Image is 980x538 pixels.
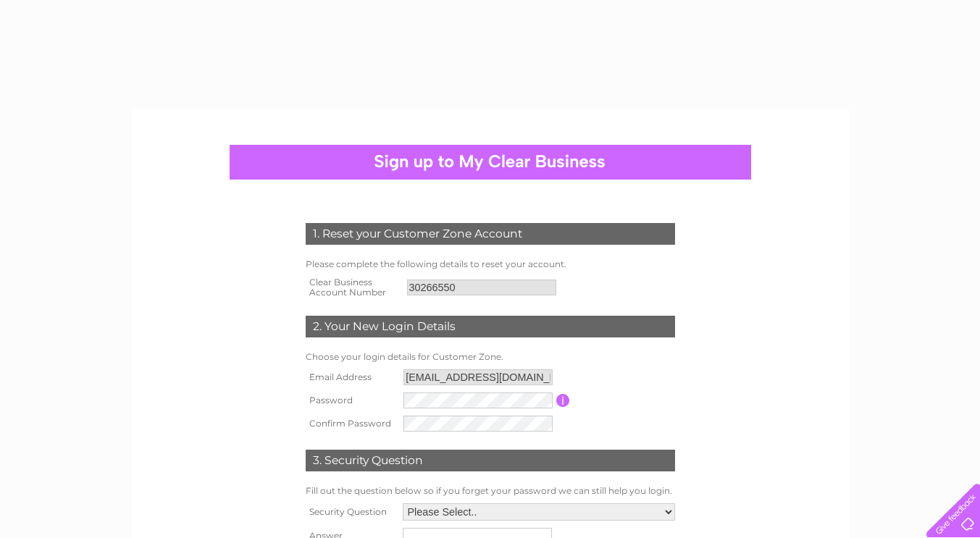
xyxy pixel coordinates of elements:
th: Password [302,389,401,412]
input: Information [556,394,570,407]
td: Choose your login details for Customer Zone. [302,348,679,366]
th: Clear Business Account Number [302,273,403,302]
th: Security Question [302,500,399,524]
td: Please complete the following details to reset your account. [302,256,679,273]
div: 1. Reset your Customer Zone Account [306,223,675,245]
th: Confirm Password [302,412,401,435]
td: Fill out the question below so if you forget your password we can still help you login. [302,482,679,500]
div: 2. Your New Login Details [306,316,675,337]
th: Email Address [302,366,401,389]
div: 3. Security Question [306,450,675,471]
